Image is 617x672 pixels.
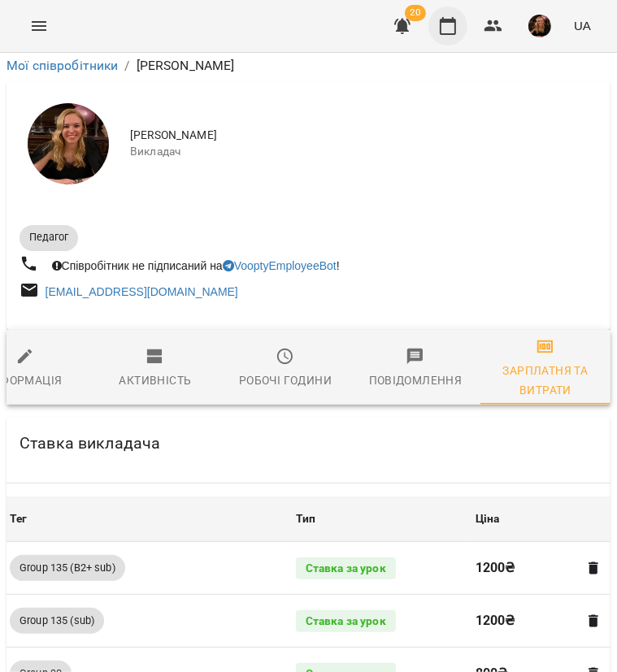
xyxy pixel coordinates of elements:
p: [PERSON_NAME] [137,56,235,76]
span: Викладач [130,144,597,160]
span: Group 135 (sub) [10,613,104,628]
p: 1200 ₴ [476,611,571,631]
span: Педагог [20,230,78,245]
span: UA [574,17,591,34]
div: Активність [119,371,192,390]
a: Мої співробітники [7,58,119,73]
th: Тип [293,496,472,542]
span: 20 [405,5,426,21]
span: Group 135 (B2+ sub) [10,561,125,575]
button: Видалити [583,611,604,632]
div: Повідомлення [369,371,463,390]
div: Робочі години [239,371,332,390]
a: VooptyEmployeeBot [223,259,337,272]
div: Співробітник не підписаний на ! [49,254,343,277]
h6: Ставка викладача [20,431,160,456]
div: Ставка за урок [296,610,396,633]
button: UA [567,11,597,41]
button: Menu [20,7,59,46]
a: [EMAIL_ADDRESS][DOMAIN_NAME] [46,285,238,298]
th: Ціна [472,496,610,542]
th: Тег [7,496,293,542]
div: Ставка за урок [296,557,396,580]
div: Зарплатня та Витрати [490,361,601,400]
img: Завада Аня [28,103,109,184]
nav: breadcrumb [7,56,610,76]
li: / [125,56,130,76]
button: Видалити [583,558,604,579]
img: 019b2ef03b19e642901f9fba5a5c5a68.jpg [528,15,551,37]
p: 1200 ₴ [476,558,571,578]
span: [PERSON_NAME] [130,128,597,144]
